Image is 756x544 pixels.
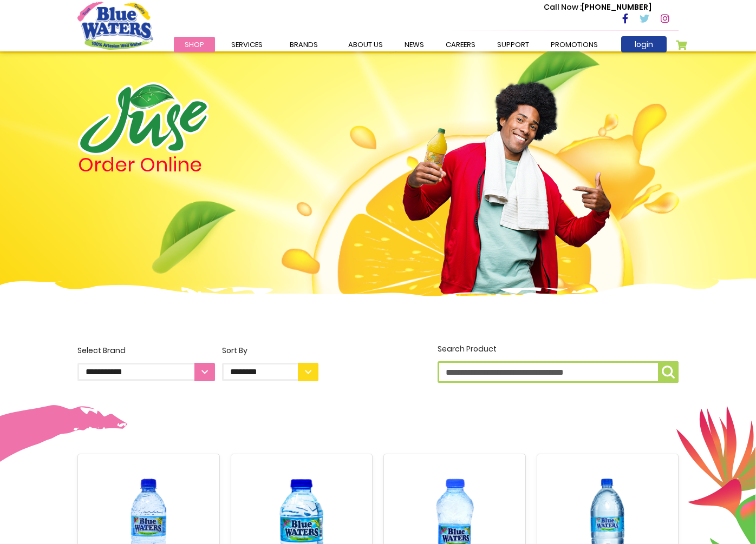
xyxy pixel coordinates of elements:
[222,363,318,381] select: Sort By
[544,2,582,12] span: Call Now :
[438,361,679,383] input: Search Product
[290,39,318,50] span: Brands
[231,39,263,50] span: Services
[401,62,612,294] img: man.png
[486,37,540,52] a: support
[78,82,209,155] img: logo
[77,345,215,381] label: Select Brand
[540,37,609,52] a: Promotions
[435,37,486,52] a: careers
[438,343,679,383] label: Search Product
[662,366,675,379] img: search-icon.png
[77,363,215,381] select: Select Brand
[544,2,651,13] p: [PHONE_NUMBER]
[337,37,394,52] a: about us
[394,37,435,52] a: News
[658,361,679,383] button: Search Product
[222,345,318,356] div: Sort By
[78,155,319,175] h4: Order Online
[185,39,204,50] span: Shop
[77,2,153,49] a: store logo
[621,36,667,52] a: login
